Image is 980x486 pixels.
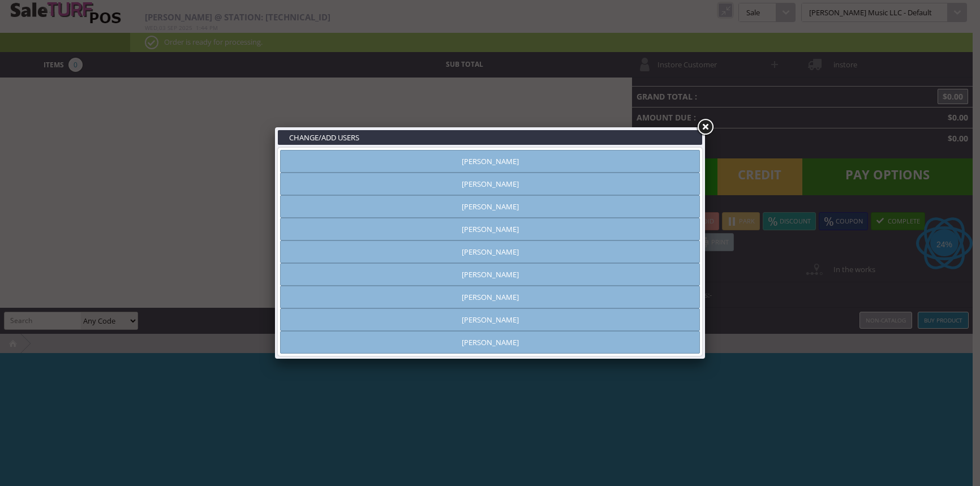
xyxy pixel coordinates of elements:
[280,331,700,354] a: [PERSON_NAME]
[278,130,702,145] h3: CHANGE/ADD USERS
[280,150,700,173] a: [PERSON_NAME]
[280,173,700,195] a: [PERSON_NAME]
[695,117,715,137] a: Close
[280,240,700,263] a: [PERSON_NAME]
[280,218,700,240] a: [PERSON_NAME]
[280,263,700,286] a: [PERSON_NAME]
[280,286,700,308] a: [PERSON_NAME]
[280,308,700,331] a: [PERSON_NAME]
[280,195,700,218] a: [PERSON_NAME]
